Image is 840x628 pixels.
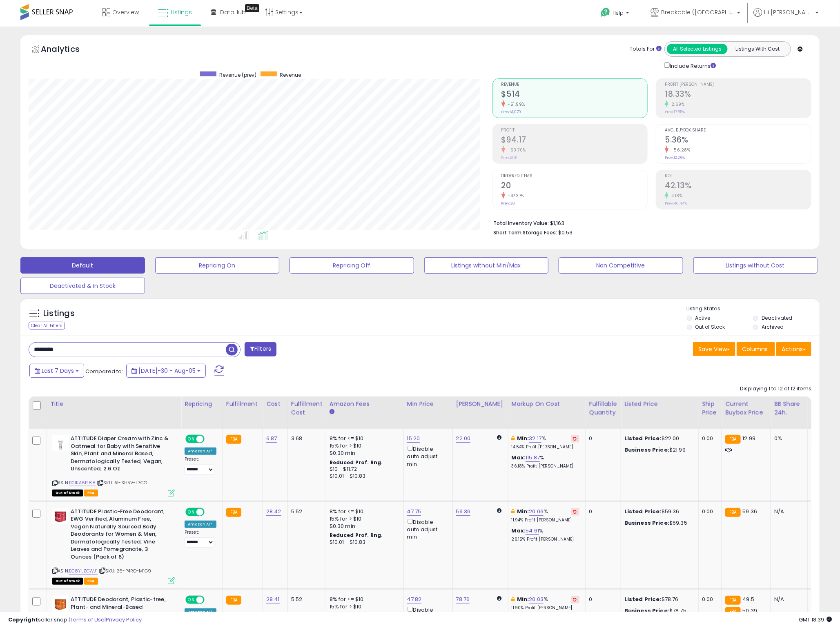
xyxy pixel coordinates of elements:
img: 41sIeym6qwL._SL40_.jpg [52,596,69,612]
img: 31Pv1SBgQRL._SL40_.jpg [52,435,69,451]
p: 26.15% Profit [PERSON_NAME] [512,537,579,542]
b: Max: [512,454,526,461]
span: 49.5 [743,595,755,603]
p: 14.54% Profit [PERSON_NAME] [512,444,579,450]
div: Include Returns [658,61,726,70]
h2: $94.17 [501,135,648,146]
a: 54.61 [526,527,539,535]
div: % [512,508,579,523]
div: % [512,596,579,611]
span: Profit [PERSON_NAME] [665,82,811,87]
div: Fulfillment [226,400,259,408]
div: 0.00 [702,596,715,603]
span: Revenue [280,71,301,78]
button: [DATE]-30 - Aug-05 [126,364,206,378]
b: ATTITUDE Diaper Cream with Zinc & Oatmeal for Baby with Sensitive Skin, Plant and Mineral Based, ... [71,435,170,475]
small: Prev: 12.26% [665,155,685,160]
div: Current Buybox Price [725,400,767,417]
small: 4.18% [668,193,683,199]
span: ON [186,436,196,443]
li: $1,163 [494,218,805,227]
b: Business Price: [624,607,669,615]
div: Totals For [630,45,662,53]
button: Listings With Cost [727,44,788,54]
div: Min Price [407,400,449,408]
span: Revenue [501,82,648,87]
span: Hi [PERSON_NAME] [764,8,813,16]
span: Profit [501,128,648,133]
a: 115.87 [526,454,540,462]
div: FBM: 0 [811,442,838,450]
div: Listed Price [624,400,695,408]
small: -47.37% [505,193,525,199]
i: Get Help [600,7,611,18]
div: ASIN: [52,435,175,495]
small: 2.69% [668,101,685,107]
th: The percentage added to the cost of goods (COGS) that forms the calculator for Min & Max prices. [508,396,586,429]
div: 0 [589,508,615,515]
span: | SKU: 26-P4RO-M1G9 [99,568,151,574]
div: [PERSON_NAME] [456,400,505,408]
div: $21.99 [624,446,692,454]
span: Overview [112,8,139,16]
button: Listings without Cost [693,257,818,274]
span: Avg. Buybox Share [665,128,811,133]
div: Cost [266,400,284,408]
div: 15% for > $10 [330,515,397,523]
div: 0% [774,435,801,442]
div: $10.01 - $10.83 [330,539,397,546]
div: $59.36 [624,508,692,515]
a: 32.17 [529,434,542,443]
small: FBA [725,435,740,444]
b: ATTITUDE Plastic-Free Deodorant, EWG Verified, Aluminum Free, Vegan Naturally Sourced Body Deodor... [71,508,170,563]
span: $0.53 [559,229,573,236]
h2: 20 [501,181,648,192]
div: $59.35 [624,519,692,527]
h2: 42.13% [665,181,811,192]
small: Prev: $1,070 [501,109,521,114]
b: Reduced Prof. Rng. [330,532,383,539]
div: % [512,454,579,469]
small: -56.28% [668,147,691,153]
h5: Listings [43,308,75,319]
b: Max: [512,527,526,534]
p: 11.94% Profit [PERSON_NAME] [512,517,579,523]
div: Amazon AI * [185,521,216,528]
span: DataHub [220,8,246,16]
div: $22.00 [624,435,692,442]
span: OFF [203,436,216,443]
span: 50.39 [743,607,758,615]
button: Default [20,257,145,274]
small: FBA [725,596,740,605]
strong: Copyright [8,616,38,624]
small: -51.99% [505,101,526,107]
img: 41zg6T20VqL._SL40_.jpg [52,508,69,524]
a: 47.75 [407,508,421,516]
div: Amazon AI * [185,608,216,616]
div: Ship Price [702,400,718,417]
a: 78.76 [456,595,470,604]
div: FBM: 0 [811,515,838,523]
div: 15% for > $10 [330,603,397,610]
b: Business Price: [624,446,669,454]
div: 0 [589,435,615,442]
b: Listed Price: [624,508,662,515]
div: BB Share 24h. [774,400,804,417]
b: Business Price: [624,519,669,527]
span: Columns [742,345,768,353]
div: $0.30 min [330,450,397,457]
small: FBA [226,508,241,517]
span: | SKU: A1-SH5V-L7CG [97,479,147,486]
div: Clear All Filters [29,322,65,330]
a: B08YLZGWJ1 [69,568,98,575]
span: FBA [84,578,98,585]
div: Displaying 1 to 12 of 12 items [740,385,811,393]
a: 47.82 [407,595,422,604]
a: Privacy Policy [106,616,142,624]
button: Non Competitive [559,257,683,274]
span: Listings [171,8,192,16]
a: B01KA6B188 [69,479,96,486]
button: Last 7 Days [29,364,84,378]
small: Prev: 38 [501,201,515,206]
small: Amazon Fees. [330,408,334,416]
